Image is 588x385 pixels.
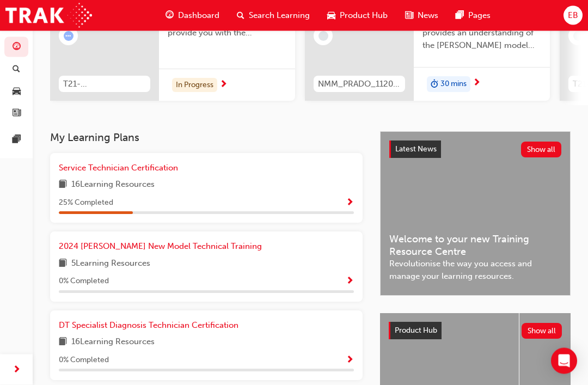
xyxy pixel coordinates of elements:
[59,242,262,252] span: 2024 [PERSON_NAME] New Model Technical Training
[346,277,354,287] span: Show Progress
[71,179,155,192] span: 16 Learning Resources
[249,9,310,22] span: Search Learning
[13,65,20,75] span: search-icon
[71,258,150,271] span: 5 Learning Resources
[346,197,354,210] button: Show Progress
[59,355,109,367] span: 0 % Completed
[219,81,228,90] span: next-icon
[346,354,354,368] button: Show Progress
[59,179,67,192] span: book-icon
[522,323,562,339] button: Show all
[418,9,438,22] span: News
[59,197,113,210] span: 25 % Completed
[473,79,481,89] span: next-icon
[178,9,219,22] span: Dashboard
[468,9,491,22] span: Pages
[63,78,146,91] span: T21-STSO_PRE_READ
[440,78,467,91] span: 30 mins
[172,78,217,93] div: In Progress
[422,15,541,52] span: This eLearning module provides an understanding of the [PERSON_NAME] model line-up and its Katash...
[389,234,561,258] span: Welcome to your new Training Resource Centre
[71,336,155,350] span: 16 Learning Resources
[5,3,92,28] img: Trak
[318,32,328,41] span: learningRecordVerb_NONE-icon
[228,4,318,27] a: search-iconSearch Learning
[346,275,354,289] button: Show Progress
[59,162,182,175] a: Service Technician Certification
[396,4,447,27] a: news-iconNews
[59,320,243,332] a: DT Specialist Diagnosis Technician Certification
[380,132,571,296] a: Latest NewsShow allWelcome to your new Training Resource CentreRevolutionise the way you access a...
[521,142,562,158] button: Show all
[340,9,388,22] span: Product Hub
[166,9,174,22] span: guage-icon
[573,32,583,41] span: learningRecordVerb_NONE-icon
[389,322,562,340] a: Product HubShow all
[405,9,413,22] span: news-icon
[389,258,561,283] span: Revolutionise the way you access and manage your learning resources.
[318,78,401,91] span: NMM_PRADO_112024_MODULE_1
[59,258,67,271] span: book-icon
[157,4,228,27] a: guage-iconDashboard
[13,109,21,119] span: news-icon
[456,9,464,22] span: pages-icon
[563,6,583,25] button: EB
[568,9,578,22] span: EB
[50,132,363,144] h3: My Learning Plans
[346,356,354,366] span: Show Progress
[13,87,21,96] span: car-icon
[13,42,21,52] span: guage-icon
[318,4,396,27] a: car-iconProduct Hub
[59,321,238,331] span: DT Specialist Diagnosis Technician Certification
[13,363,21,377] span: next-icon
[346,199,354,209] span: Show Progress
[59,336,67,350] span: book-icon
[327,9,335,22] span: car-icon
[64,32,73,41] span: learningRecordVerb_ATTEMPT-icon
[395,145,437,154] span: Latest News
[389,141,561,158] a: Latest NewsShow all
[59,163,178,173] span: Service Technician Certification
[395,326,437,335] span: Product Hub
[447,4,499,27] a: pages-iconPages
[59,241,266,253] a: 2024 [PERSON_NAME] New Model Technical Training
[237,9,244,22] span: search-icon
[431,78,438,92] span: duration-icon
[59,276,109,288] span: 0 % Completed
[551,348,577,374] div: Open Intercom Messenger
[13,135,21,145] span: pages-icon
